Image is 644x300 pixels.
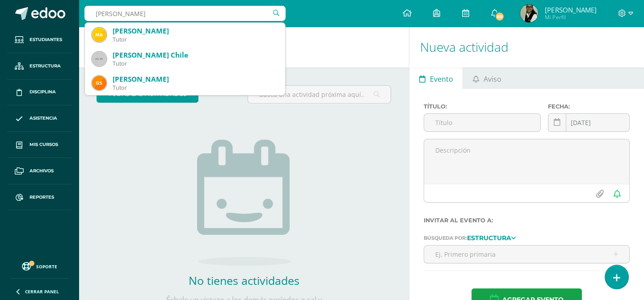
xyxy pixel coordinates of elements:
span: Estudiantes [29,36,62,43]
a: Disciplina [7,79,72,106]
div: Tutor [113,84,278,92]
span: Mi Perfil [545,13,596,21]
div: [PERSON_NAME] [113,75,278,84]
span: Evento [430,68,453,90]
img: 2641568233371aec4da1e5ad82614674.png [520,4,538,22]
label: Invitar al evento a: [424,217,630,224]
span: Asistencia [29,115,57,122]
h2: No tienes actividades [155,273,333,288]
input: Busca un usuario... [84,6,286,21]
a: Asistencia [7,105,72,132]
a: Aviso [463,67,511,89]
span: Archivos [29,167,54,175]
label: Título: [424,103,541,110]
div: Tutor [113,60,278,67]
a: Mis cursos [7,132,72,158]
label: Fecha: [548,103,630,110]
span: Estructura [29,62,61,70]
span: Aviso [484,68,501,90]
a: Evento [409,67,463,89]
a: Estructura [7,53,72,79]
a: Estructura [467,234,516,241]
a: Archivos [7,158,72,184]
span: Soporte [36,263,57,270]
a: Soporte [11,260,68,272]
a: Reportes [7,184,72,211]
img: b1c8798f26c8eab97372387a99c2f435.png [92,28,106,42]
input: Fecha de entrega [548,114,629,131]
div: Tutor [113,36,278,43]
span: Mis cursos [29,141,58,148]
span: Cerrar panel [25,288,59,295]
span: Reportes [29,194,54,201]
strong: Estructura [467,234,511,242]
img: 45x45 [92,52,106,66]
span: Búsqueda por: [424,235,467,241]
div: [PERSON_NAME] Chile [113,50,278,60]
img: no_activities.png [197,140,291,266]
span: [PERSON_NAME] [545,5,596,14]
h1: Nueva actividad [420,27,633,67]
input: Busca una actividad próxima aquí... [248,86,391,103]
input: Título [424,114,540,131]
img: 1a98b59e44aea6cb6d82edb3beb35133.png [92,76,106,90]
span: 69 [495,12,505,21]
a: Estudiantes [7,27,72,53]
input: Ej. Primero primaria [424,246,629,263]
span: Disciplina [29,88,56,96]
div: [PERSON_NAME] [113,26,278,36]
